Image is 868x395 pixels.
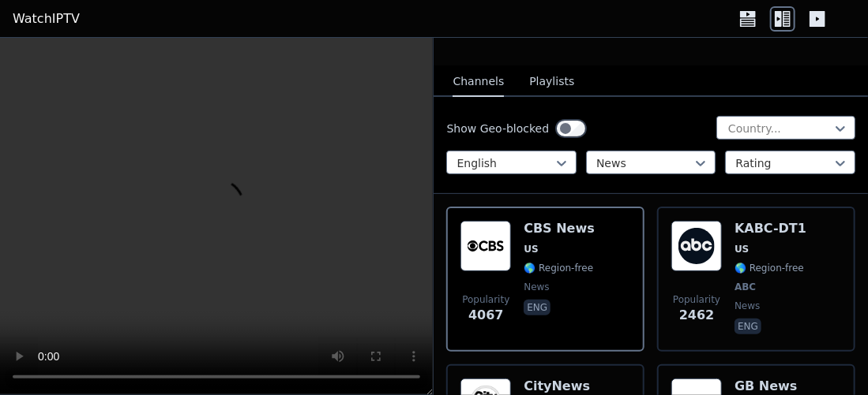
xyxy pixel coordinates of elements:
a: WatchIPTV [13,9,80,28]
h6: KABC-DT1 [735,221,806,237]
p: eng [735,319,761,334]
img: KABC-DT1 [671,221,722,271]
span: 🌎 Region-free [735,262,804,274]
span: 4067 [468,306,504,325]
span: US [735,243,749,255]
span: Popularity [673,293,720,306]
h6: CBS News [524,221,595,237]
span: Popularity [462,293,509,306]
span: news [524,281,549,293]
p: eng [524,300,550,315]
button: Channels [453,67,504,97]
img: CBS News [460,221,511,271]
span: 2462 [679,306,715,325]
label: Show Geo-blocked [446,121,549,136]
h6: GB News [735,378,804,394]
span: ABC [735,281,756,293]
span: US [524,243,538,255]
button: Playlists [529,67,574,97]
span: news [735,300,760,312]
span: 🌎 Region-free [524,262,593,274]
